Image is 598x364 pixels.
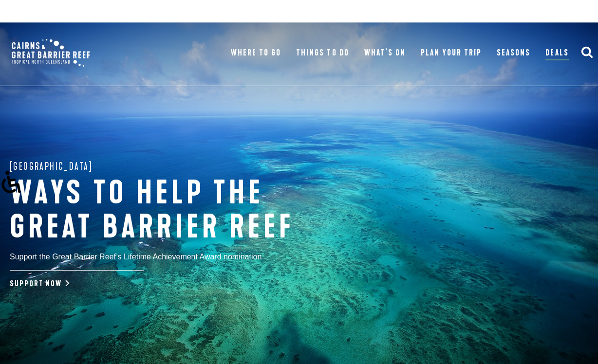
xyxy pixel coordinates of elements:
a: Seasons [497,46,530,60]
a: Deals [545,46,568,61]
a: Support Now [10,279,67,289]
a: Where To Go [231,46,281,60]
span: [GEOGRAPHIC_DATA] [10,159,93,174]
a: Things To Do [296,46,349,60]
a: What’s On [364,46,406,60]
img: CGBR-TNQ_dual-logo.svg [5,32,97,73]
a: Plan Your Trip [421,46,482,60]
p: Support the Great Barrier Reef’s Lifetime Achievement Award nomination [10,252,278,270]
h1: Ways to help the great barrier reef [10,177,331,244]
